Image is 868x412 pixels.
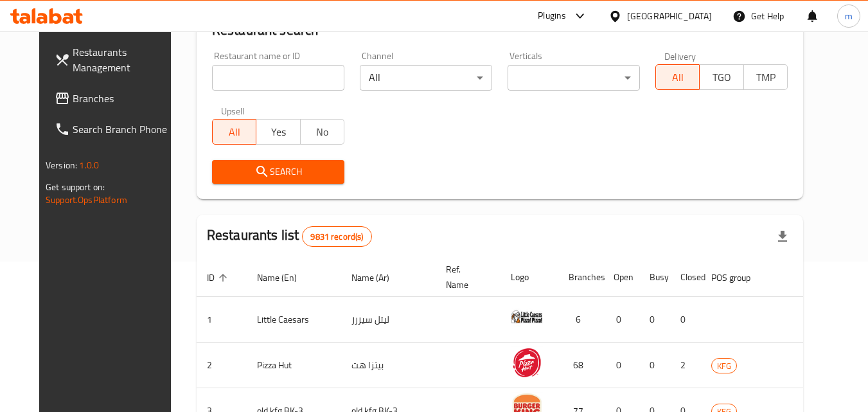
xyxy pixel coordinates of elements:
[247,343,341,388] td: Pizza Hut
[711,270,767,285] span: POS group
[44,37,184,83] a: Restaurants Management
[603,258,639,297] th: Open
[712,359,736,373] span: KFG
[351,270,406,285] span: Name (Ar)
[256,119,300,145] button: Yes
[670,258,701,297] th: Closed
[670,343,701,388] td: 2
[300,119,344,145] button: No
[538,8,566,24] div: Plugins
[603,343,639,388] td: 0
[222,164,334,180] span: Search
[221,106,245,115] label: Upsell
[73,44,174,75] span: Restaurants Management
[639,297,670,343] td: 0
[603,297,639,343] td: 0
[767,221,798,252] div: Export file
[46,192,127,208] a: Support.OpsPlatform
[212,65,344,91] input: Search for restaurant name or ID..
[212,21,788,40] h2: Restaurant search
[302,226,371,247] div: Total records count
[500,258,558,297] th: Logo
[44,114,184,145] a: Search Branch Phone
[661,68,695,87] span: All
[197,343,247,388] td: 2
[360,65,492,91] div: All
[303,231,371,243] span: 9831 record(s)
[699,64,743,90] button: TGO
[73,91,174,106] span: Branches
[341,343,436,388] td: بيتزا هت
[46,179,105,195] span: Get support on:
[627,9,712,23] div: [GEOGRAPHIC_DATA]
[558,258,603,297] th: Branches
[79,157,99,174] span: 1.0.0
[511,301,543,333] img: Little Caesars
[197,297,247,343] td: 1
[247,297,341,343] td: Little Caesars
[73,121,174,137] span: Search Branch Phone
[845,9,853,23] span: m
[639,343,670,388] td: 0
[705,68,738,87] span: TGO
[446,262,485,292] span: Ref. Name
[212,119,256,145] button: All
[306,123,339,141] span: No
[749,68,783,87] span: TMP
[743,64,788,90] button: TMP
[664,51,696,60] label: Delivery
[639,258,670,297] th: Busy
[670,297,701,343] td: 0
[218,123,251,141] span: All
[511,346,543,379] img: Pizza Hut
[46,157,77,174] span: Version:
[508,65,640,91] div: ​
[558,297,603,343] td: 6
[558,343,603,388] td: 68
[44,83,184,114] a: Branches
[207,270,231,285] span: ID
[207,226,372,247] h2: Restaurants list
[341,297,436,343] td: ليتل سيزرز
[261,123,295,141] span: Yes
[655,64,700,90] button: All
[212,160,344,184] button: Search
[257,270,314,285] span: Name (En)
